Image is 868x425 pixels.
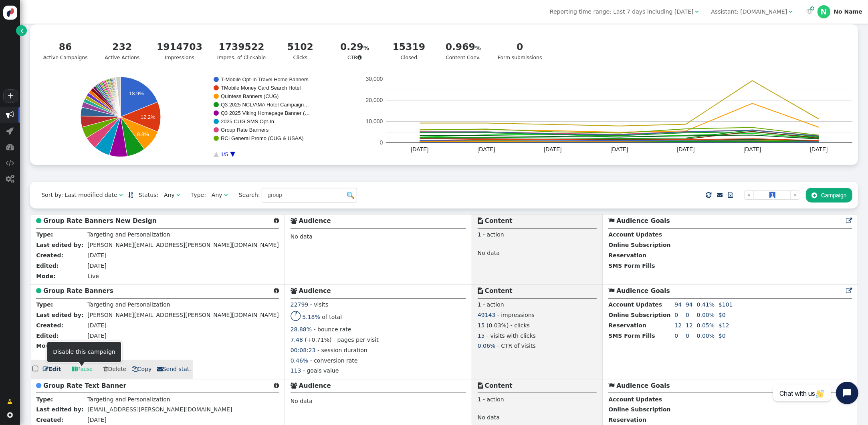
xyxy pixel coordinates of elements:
[274,288,279,294] span: 
[43,40,88,62] div: Active Campaigns
[6,143,14,151] span: 
[444,40,483,54] div: 0.969
[608,417,646,423] b: Reservation
[544,146,562,152] text: [DATE]
[511,322,530,329] span: - clicks
[608,263,655,269] b: SMS Form Fills
[478,396,481,403] span: 1
[846,287,852,295] a: 
[711,8,787,16] div: Assistant: [DOMAIN_NAME]
[87,406,232,413] span: [EMAIL_ADDRESS][PERSON_NAME][DOMAIN_NAME]
[357,55,362,60] span: 
[3,6,17,20] img: logo-icon.svg
[485,217,513,225] b: Content
[411,146,429,152] text: [DATE]
[366,76,383,82] text: 30,000
[164,191,175,199] div: Any
[493,35,547,66] a: 0Form submissions
[224,192,228,198] span: 
[719,333,726,339] span: $0
[43,365,61,373] a: Edit
[483,301,504,308] span: - action
[846,218,852,224] span: 
[478,322,485,329] span: 15
[32,363,40,374] span: 
[498,40,542,62] div: Form submissions
[608,406,670,413] b: Online Subscription
[291,347,316,353] span: 00:08:23
[686,322,693,329] span: 12
[389,40,429,62] div: Closed
[132,366,152,372] span: Copy
[789,9,793,14] span: 
[103,40,142,54] div: 232
[717,192,723,198] span: 
[305,337,331,343] span: (+0.71%)
[87,417,106,423] span: [DATE]
[744,190,754,200] a: «
[677,146,695,152] text: [DATE]
[444,40,483,62] div: Content Conv.
[616,287,670,295] b: Audience Goals
[38,35,93,66] a: 86Active Campaigns
[87,242,279,248] span: [PERSON_NAME][EMAIL_ADDRESS][PERSON_NAME][DOMAIN_NAME]
[43,366,48,372] span: 
[43,40,88,54] div: 86
[478,414,500,423] span: No data
[686,301,693,308] span: 94
[103,40,142,62] div: Active Actions
[303,367,339,374] span: - goals value
[212,35,271,66] a: 1739522Impres. of Clickable
[478,301,481,308] span: 1
[128,192,133,198] a: 
[291,301,309,308] span: 22799
[43,217,157,225] b: Group Rate Banners New Design
[608,333,655,339] b: SMS Form Fills
[221,93,279,99] text: Quintess Banners (CUG)
[497,343,536,349] span: - CTR of visits
[333,337,379,343] span: - pages per visit
[133,191,158,199] span: Status:
[43,382,126,389] b: Group Rate Text Banner
[810,146,828,152] text: [DATE]
[104,366,108,372] span: 
[274,383,279,389] span: 
[616,217,670,225] b: Audience Goals
[36,312,83,318] b: Last edited by:
[299,287,331,295] b: Audience
[498,40,542,54] div: 0
[380,139,383,146] text: 0
[87,231,170,238] span: Targeting and Personalization
[36,301,53,308] b: Type:
[299,217,331,225] b: Audience
[221,102,309,108] text: Q3 2025 NCL/AMA Hotel Campaign…
[43,287,113,295] b: Group Rate Banners
[483,396,504,403] span: - action
[478,146,495,152] text: [DATE]
[744,146,761,152] text: [DATE]
[438,35,488,66] a: 0.969Content Conv.
[36,322,63,329] b: Created:
[119,192,123,198] span: 
[221,110,310,116] text: Q3 2025 Viking Homepage Banner (…
[719,312,726,318] span: $0
[221,85,301,91] text: TMobile Money Card Search Hotel
[97,35,147,66] a: 232Active Actions
[362,77,852,157] svg: A chart.
[16,25,27,36] a: 
[608,242,670,248] b: Online Subscription
[276,35,325,66] a: 5102Clicks
[728,192,733,198] span: 
[36,77,362,157] div: A chart.
[132,365,152,373] a: Copy
[478,218,483,224] span: 
[317,347,367,353] span: - session duration
[811,192,817,198] span: 
[686,312,689,318] span: 0
[389,40,429,54] div: 15319
[104,366,128,372] a: Delete
[36,383,41,389] span: 
[608,288,614,294] span: 
[846,217,852,225] a: 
